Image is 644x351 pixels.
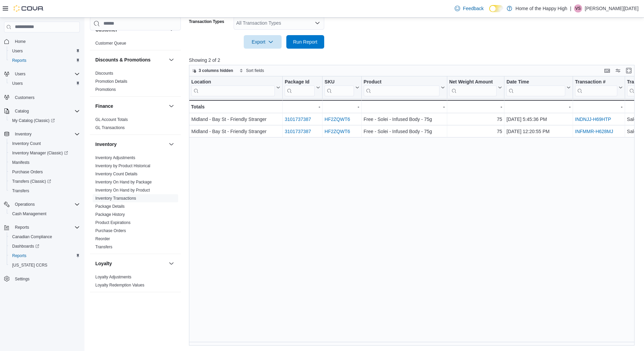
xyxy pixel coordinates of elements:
[363,115,445,123] div: Free - Solei - Infused Body - 75g
[95,179,152,185] span: Inventory On Hand by Package
[506,79,571,96] button: Date Time
[9,56,29,65] a: Reports
[12,200,80,208] span: Operations
[1,36,82,46] button: Home
[363,127,445,135] div: Free - Solei - Infused Body - 75g
[191,127,280,135] div: Midland - Bay St - Friendly Stranger
[585,4,639,12] p: [PERSON_NAME][DATE]
[575,103,623,111] div: -
[9,168,46,176] a: Purchase Orders
[189,67,236,75] button: 3 columns hidden
[95,187,150,193] span: Inventory On Hand by Product
[1,92,82,102] button: Customers
[1,129,82,139] button: Inventory
[12,107,80,115] span: Catalog
[15,225,29,230] span: Reports
[244,35,282,49] button: Export
[9,252,29,260] a: Reports
[95,228,126,233] span: Purchase Orders
[95,196,136,201] span: Inventory Transactions
[12,141,41,146] span: Inventory Count
[9,233,55,241] a: Canadian Compliance
[12,70,80,78] span: Users
[12,150,68,156] span: Inventory Manager (Classic)
[15,108,29,114] span: Catalog
[12,223,80,231] span: Reports
[325,117,350,122] a: HF2ZQWT6
[575,117,611,122] a: INDNJJ-H69HTP
[95,283,144,287] a: Loyalty Redemption Values
[1,274,82,284] button: Settings
[95,204,125,209] span: Package Details
[191,79,280,96] button: Location
[95,155,135,160] a: Inventory Adjustments
[95,204,125,209] a: Package Details
[9,177,54,185] a: Transfers (Classic)
[12,244,39,249] span: Dashboards
[574,4,582,12] div: Vincent Sunday
[95,260,166,267] button: Loyalty
[95,141,166,148] button: Inventory
[15,131,31,137] span: Inventory
[95,282,144,288] span: Loyalty Redemption Values
[9,158,80,167] span: Manifests
[191,103,280,111] div: Totals
[325,79,359,96] button: SKU
[90,39,181,50] div: Customer
[363,103,445,111] div: -
[12,188,29,194] span: Transfers
[12,130,80,138] span: Inventory
[95,220,130,225] a: Product Expirations
[95,172,138,176] a: Inventory Count Details
[191,79,275,85] div: Location
[1,69,82,79] button: Users
[95,244,112,250] span: Transfers
[9,252,80,260] span: Reports
[7,56,82,65] button: Reports
[9,261,80,269] span: Washington CCRS
[7,177,82,186] a: Transfers (Classic)
[12,130,34,138] button: Inventory
[167,259,175,268] button: Loyalty
[95,236,110,241] a: Reorder
[285,117,311,122] a: 3101737387
[363,79,445,96] button: Product
[95,141,117,148] h3: Inventory
[95,71,113,76] span: Discounts
[9,187,32,195] a: Transfers
[95,87,116,92] a: Promotions
[9,187,80,195] span: Transfers
[95,125,125,130] a: GL Transactions
[9,210,49,218] a: Cash Management
[516,4,567,12] p: Home of the Happy High
[575,79,623,96] button: Transaction #
[12,70,28,78] button: Users
[95,56,166,63] button: Discounts & Promotions
[95,41,126,46] a: Customer Queue
[9,210,80,218] span: Cash Management
[95,188,150,193] a: Inventory On Hand by Product
[237,67,267,75] button: Sort fields
[9,242,80,250] span: Dashboards
[95,196,136,201] a: Inventory Transactions
[95,117,128,122] a: GL Account Totals
[12,48,23,54] span: Users
[9,47,25,55] a: Users
[285,103,320,111] div: -
[363,79,439,85] div: Product
[506,115,571,123] div: [DATE] 5:45:36 PM
[285,79,315,96] div: Package URL
[1,200,82,209] button: Operations
[603,67,611,75] button: Keyboard shortcuts
[7,209,82,219] button: Cash Management
[95,41,126,46] span: Customer Queue
[167,26,175,34] button: Customer
[7,79,82,88] button: Users
[95,220,130,225] span: Product Expirations
[95,180,152,184] a: Inventory On Hand by Package
[9,149,80,157] span: Inventory Manager (Classic)
[95,125,125,130] span: GL Transactions
[95,155,135,160] span: Inventory Adjustments
[463,5,483,12] span: Feedback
